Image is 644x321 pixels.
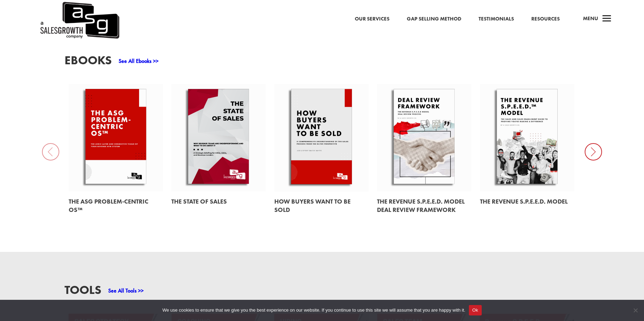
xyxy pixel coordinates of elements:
[65,54,112,70] h3: EBooks
[479,15,514,24] a: Testimonials
[632,307,639,314] span: No
[469,305,482,315] button: Ok
[407,15,461,24] a: Gap Selling Method
[531,15,560,24] a: Resources
[119,57,158,65] a: See All Ebooks >>
[355,15,389,24] a: Our Services
[600,12,614,26] span: a
[583,15,598,22] span: Menu
[108,287,144,294] a: See All Tools >>
[162,307,465,314] span: We use cookies to ensure that we give you the best experience on our website. If you continue to ...
[65,284,101,299] h3: Tools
